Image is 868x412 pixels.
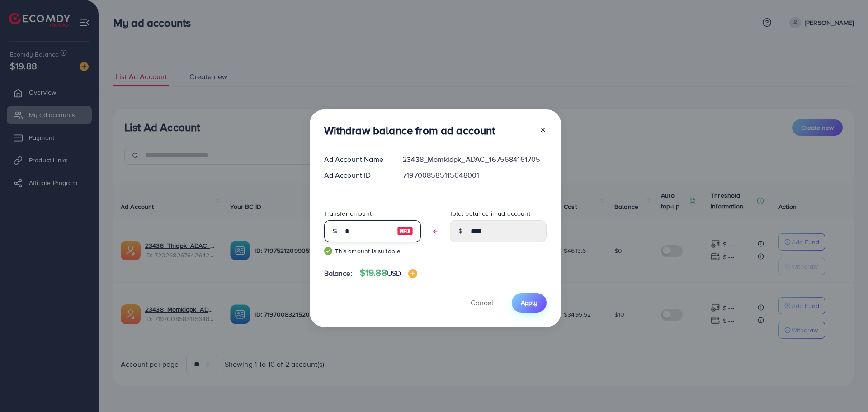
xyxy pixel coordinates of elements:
[459,293,505,313] button: Cancel
[408,269,417,278] img: image
[397,226,413,237] img: image
[471,298,493,308] span: Cancel
[324,247,332,255] img: guide
[360,267,417,279] h4: $19.88
[387,268,401,278] span: USD
[396,154,553,165] div: 23438_Momkidpk_ADAC_1675684161705
[450,209,530,218] label: Total balance in ad account
[396,170,553,180] div: 7197008585115648001
[317,170,396,180] div: Ad Account ID
[324,209,372,218] label: Transfer amount
[324,246,421,256] small: This amount is suitable
[317,154,396,165] div: Ad Account Name
[324,124,495,137] h3: Withdraw balance from ad account
[830,371,861,405] iframe: Chat
[521,298,538,307] span: Apply
[324,268,353,279] span: Balance:
[512,293,547,313] button: Apply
